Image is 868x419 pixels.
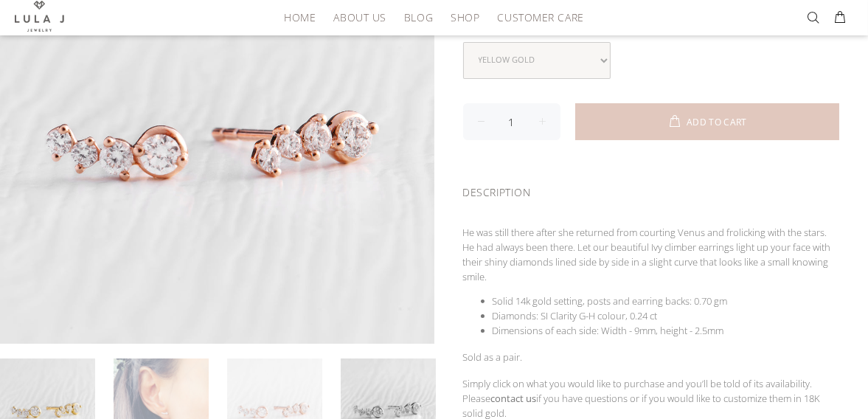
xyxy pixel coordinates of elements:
li: Dimensions of each side: Width - 9mm, height - 2.5mm [493,323,840,338]
p: He was still there after she returned from courting Venus and frolicking with the stars. He had a... [463,225,840,284]
span: HOME [284,12,316,23]
span: About Us [333,12,386,23]
li: Solid 14k gold setting, posts and earring backs: 0.70 gm [493,294,840,308]
a: contact us [491,392,537,405]
a: Blog [395,6,442,29]
li: Diamonds: SI Clarity G-H colour, 0.24 ct [493,308,840,323]
span: Blog [404,12,433,23]
a: About Us [324,6,395,29]
span: Customer Care [497,12,583,23]
button: ADD TO CART [575,103,840,140]
a: Shop [442,6,488,29]
div: DESCRIPTION [463,167,840,213]
span: Shop [451,12,479,23]
p: Sold as a pair. [463,350,840,364]
a: Customer Care [488,6,583,29]
span: ADD TO CART [687,118,747,127]
a: HOME [275,6,324,29]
